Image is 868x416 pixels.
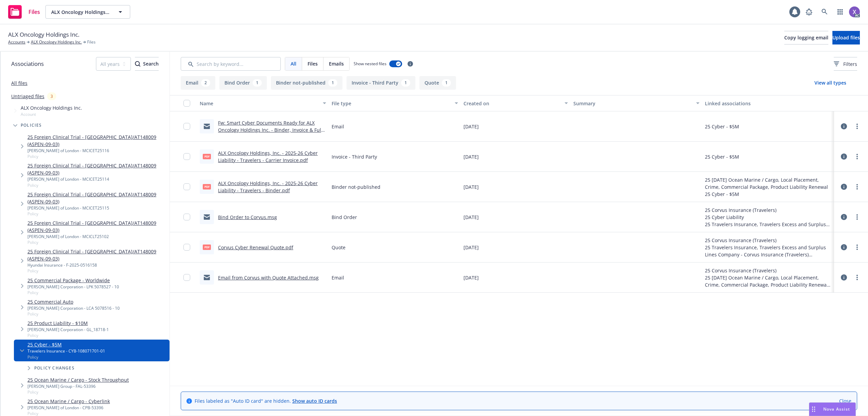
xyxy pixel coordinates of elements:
div: 25 [DATE] Ocean Marine / Cargo, Local Placement, Crime, Commercial Package, Product Liability Ren... [705,274,831,288]
a: more [853,122,861,130]
div: Hyundai Insurance - F-2025-0516158 [27,262,167,268]
img: photo [849,6,860,17]
a: more [853,273,861,282]
a: Accounts [8,39,25,45]
input: Search by keyword... [181,57,281,71]
div: [PERSON_NAME] Corporation - GL_18718-1 [27,327,109,332]
div: 25 Cyber - $5M [705,153,739,160]
input: Toggle Row Selected [183,214,190,220]
span: Show nested files [354,61,387,67]
a: more [853,152,861,161]
button: Invoice - Third Party [347,76,415,90]
span: Copy logging email [784,34,828,41]
span: ALX Oncology Holdings Inc. [8,30,79,39]
div: 3 [47,92,56,100]
a: Report a Bug [802,5,816,19]
button: Upload files [832,31,860,44]
button: Filters [834,57,857,71]
span: Policy [27,182,167,188]
button: Created on [461,95,571,111]
div: Drag to move [809,403,818,416]
input: Toggle Row Selected [183,244,190,251]
button: Quote [419,76,456,90]
a: ALX Oncology Holdings Inc. [31,39,82,45]
span: Upload files [832,34,860,41]
button: Binder not-published [271,76,342,90]
span: Binder not-published [332,183,380,191]
span: Policy [27,311,120,317]
span: Associations [11,59,44,68]
a: 25 Cyber - $5M [27,341,105,348]
div: 25 [DATE] Ocean Marine / Cargo, Local Placement, Crime, Commercial Package, Product Liability Ren... [705,176,831,191]
div: Name [200,100,319,107]
a: 25 Commercial Package - Worldwide [27,277,119,284]
span: pdf [203,154,211,159]
span: Policy [27,290,119,295]
input: Toggle Row Selected [183,183,190,190]
div: Created on [463,100,560,107]
span: Policy [27,332,109,338]
span: Filters [834,60,857,68]
div: [PERSON_NAME] of London - MCICET25114 [27,176,167,182]
div: 1 [328,79,337,87]
div: 25 Corvus Insurance (Travelers) [705,237,831,244]
span: pdf [203,245,211,250]
div: [PERSON_NAME] Corporation - LPK 5078527 - 10 [27,284,119,290]
a: ALX Oncology Holdings, Inc. - 2025-26 Cyber Liability - Travelers - Binder.pdf [218,180,318,194]
a: more [853,183,861,191]
div: 1 [401,79,410,87]
button: Bind Order [219,76,267,90]
a: 25 Commercial Auto [27,298,120,305]
button: ALX Oncology Holdings Inc. [45,5,130,19]
span: All [291,60,296,67]
div: 25 Cyber Liability [705,214,831,221]
div: [PERSON_NAME] of London - MCICLT25102 [27,234,167,239]
a: Fw: Smart Cyber Documents Ready for ALX Oncology Holdings Inc. - Binder, Invoice & Full Scan Report [218,120,322,140]
span: Files [28,9,40,15]
span: ALX Oncology Holdings Inc. [51,8,110,16]
span: [DATE] [463,214,479,221]
span: Policy [27,211,167,217]
div: 25 Cyber - $5M [705,123,739,130]
span: Nova Assist [823,406,850,412]
span: Email [332,123,344,130]
a: Corvus Cyber Renewal Quote.pdf [218,244,293,251]
span: Policy [27,239,167,245]
div: [PERSON_NAME] of London - MCICET25115 [27,205,167,211]
button: Summary [571,95,703,111]
button: SearchSearch [135,57,159,71]
div: [PERSON_NAME] of London - MCICET25116 [27,148,167,153]
a: 25 Foreign Clinical Trial - [GEOGRAPHIC_DATA]/AT148009 (ASPEN-09-03) [27,248,167,262]
a: Bind Order to Corvus.msg [218,214,277,220]
span: Policy [27,389,129,395]
span: [DATE] [463,274,479,281]
a: ALX Oncology Holdings, Inc. - 2025-26 Cyber Liability - Travelers - Carrier Invoice.pdf [218,150,318,163]
button: Nova Assist [809,402,856,416]
span: Quote [332,244,346,251]
div: 25 Travelers Insurance, Travelers Excess and Surplus Lines Company - Corvus Insurance (Travelers) [705,244,831,258]
div: 25 Corvus Insurance (Travelers) [705,267,831,274]
div: Summary [573,100,692,107]
svg: Search [135,61,140,67]
span: [DATE] [463,244,479,251]
span: [DATE] [463,183,479,191]
a: Untriaged files [11,93,44,100]
div: 2 [201,79,210,87]
span: Policy changes [34,366,75,370]
button: Copy logging email [784,31,828,44]
input: Select all [183,100,190,107]
a: more [853,243,861,251]
a: Files [5,2,43,21]
button: View all types [804,76,857,90]
a: Show auto ID cards [292,398,337,404]
span: pdf [203,184,211,189]
a: 25 Ocean Marine / Cargo - Cyberlink [27,398,110,405]
a: Email from Corvus with Quote Attached.msg [218,274,319,281]
a: more [853,213,861,221]
a: Search [818,5,831,19]
span: [DATE] [463,153,479,160]
div: File type [332,100,451,107]
span: Emails [329,60,344,67]
a: Close [839,397,851,404]
div: 25 Corvus Insurance (Travelers) [705,206,831,214]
